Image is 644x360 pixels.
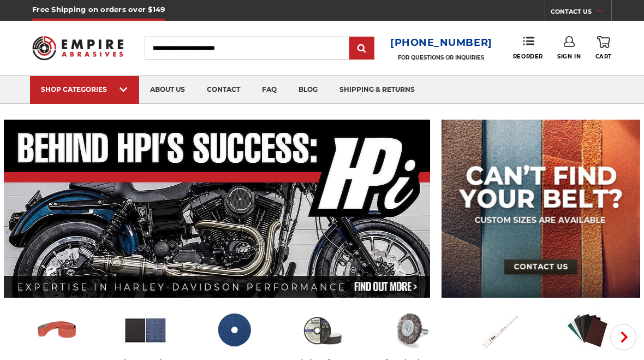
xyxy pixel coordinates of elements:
[595,53,612,60] span: Cart
[565,308,610,353] img: Non-woven Abrasives
[32,30,123,66] img: Empire Abrasives
[41,85,128,93] div: SHOP CATEGORIES
[551,5,611,21] a: CONTACT US
[390,35,492,51] a: [PHONE_NUMBER]
[300,308,345,353] img: Bonded Cutting & Grinding
[196,76,251,104] a: contact
[351,38,373,60] input: Submit
[513,36,543,60] a: Reorder
[388,308,433,353] img: Wire Wheels & Brushes
[476,308,522,353] img: Metal Saw Blades
[610,324,636,350] button: Next
[329,76,426,104] a: shipping & returns
[390,54,492,61] p: FOR QUESTIONS OR INQUIRIES
[251,76,288,104] a: faq
[288,76,329,104] a: blog
[595,36,612,60] a: Cart
[557,53,581,60] span: Sign In
[513,53,543,60] span: Reorder
[442,120,640,298] img: promo banner for custom belts.
[139,76,196,104] a: about us
[34,308,80,353] img: Sanding Belts
[4,120,431,298] img: Banner for an interview featuring Horsepower Inc who makes Harley performance upgrades featured o...
[123,308,168,353] img: Other Coated Abrasives
[211,308,257,353] img: Sanding Discs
